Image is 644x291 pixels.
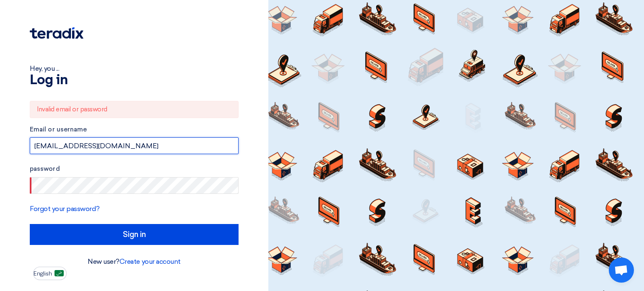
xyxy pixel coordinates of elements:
[37,106,107,113] font: Invalid email or password
[88,258,119,265] font: New user?
[30,64,59,72] font: Hey, you ...
[609,258,634,283] a: Open chat
[30,74,68,87] font: Log in
[33,267,67,280] button: English
[30,165,60,173] font: password
[30,224,239,245] input: Sign in
[119,258,181,265] a: Create your account
[30,205,100,213] a: Forgot your password?
[30,126,87,133] font: Email or username
[30,27,83,39] img: Teradix logo
[30,137,239,154] input: Enter your business email or username
[34,270,52,277] font: English
[55,270,64,276] img: ar-AR.png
